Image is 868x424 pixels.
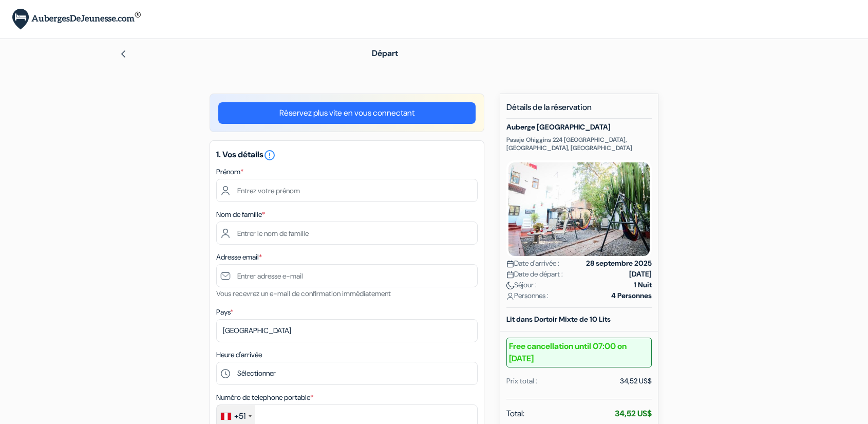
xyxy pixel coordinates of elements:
input: Entrez votre prénom [216,179,478,202]
h5: 1. Vos détails [216,149,478,161]
img: AubergesDeJeunesse.com [12,9,141,30]
span: Date de départ : [506,269,563,280]
strong: 34,52 US$ [615,408,652,419]
strong: 4 Personnes [611,290,652,301]
p: Pasaje Ohiggins 224 [GEOGRAPHIC_DATA], [GEOGRAPHIC_DATA], [GEOGRAPHIC_DATA] [506,136,652,152]
h5: Détails de la réservation [506,102,652,119]
b: Free cancellation until 07:00 on [DATE] [506,338,652,367]
i: error_outline [263,149,276,161]
img: moon.svg [506,282,514,289]
a: Réservez plus vite en vous connectant [218,102,476,124]
span: Départ [372,48,398,59]
strong: 1 Nuit [634,280,652,290]
img: left_arrow.svg [119,50,127,58]
div: Prix total : [506,376,537,386]
strong: 28 septembre 2025 [586,258,652,269]
div: 34,52 US$ [620,376,652,386]
label: Pays [216,307,233,318]
span: Date d'arrivée : [506,258,559,269]
h5: Auberge [GEOGRAPHIC_DATA] [506,123,652,132]
small: Vous recevrez un e-mail de confirmation immédiatement [216,289,391,298]
label: Nom de famille [216,209,265,220]
span: Personnes : [506,290,549,301]
img: calendar.svg [506,271,514,279]
input: Entrer le nom de famille [216,222,478,245]
input: Entrer adresse e-mail [216,264,478,287]
span: Séjour : [506,280,537,290]
label: Adresse email [216,252,262,263]
a: error_outline [263,149,276,160]
label: Prénom [216,167,243,177]
div: +51 [234,410,246,422]
b: Lit dans Dortoir Mixte de 10 Lits [506,315,611,324]
strong: [DATE] [629,269,652,280]
img: calendar.svg [506,260,514,268]
label: Heure d'arrivée [216,349,262,360]
label: Numéro de telephone portable [216,392,313,403]
span: Total: [506,408,524,420]
img: user_icon.svg [506,292,514,300]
